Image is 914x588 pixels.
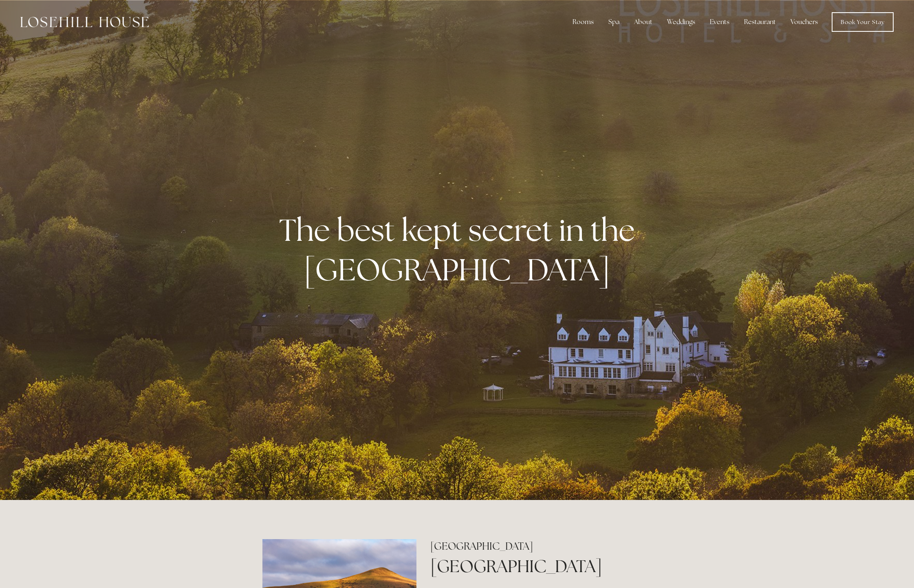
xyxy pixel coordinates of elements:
div: Events [703,14,736,30]
div: Rooms [566,14,600,30]
h2: [GEOGRAPHIC_DATA] [430,539,652,553]
strong: The best kept secret in the [GEOGRAPHIC_DATA] [279,210,641,290]
div: Restaurant [738,14,782,30]
a: Vouchers [784,14,824,30]
div: Weddings [661,14,702,30]
h1: [GEOGRAPHIC_DATA] [430,554,652,578]
img: Losehill House [20,17,149,27]
a: Book Your Stay [832,12,894,32]
div: About [628,14,659,30]
div: Spa [602,14,626,30]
